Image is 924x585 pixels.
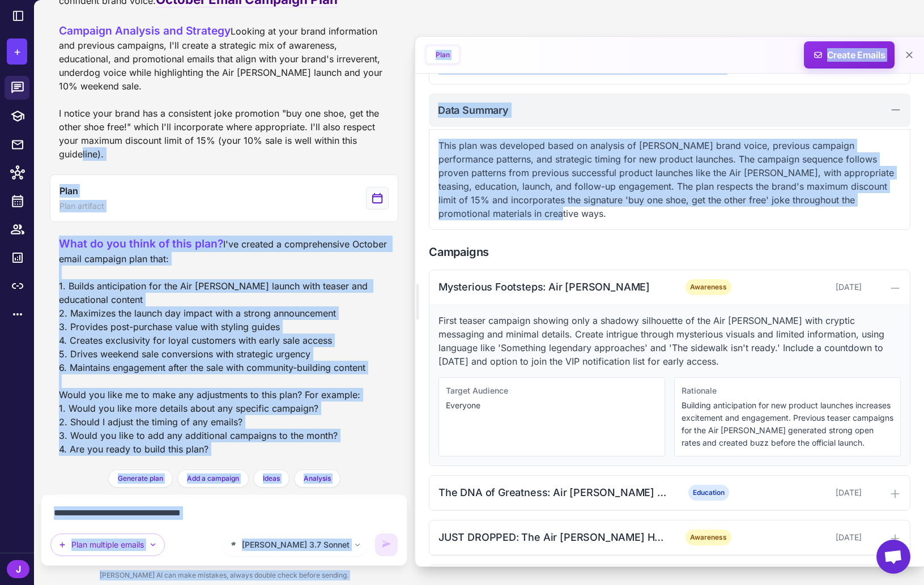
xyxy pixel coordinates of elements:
span: Awareness [685,530,731,545]
span: Plan artifact [59,200,104,212]
div: [PERSON_NAME] AI can make mistakes, always double check before sending. [41,566,407,585]
button: [PERSON_NAME] 3.7 Sonnet [222,533,368,556]
div: [DATE] [750,281,862,293]
span: Ideas [263,473,280,484]
span: Campaign Analysis and Strategy [59,24,231,37]
button: + [7,39,27,65]
span: Analysis [304,473,331,484]
button: Ideas [253,469,289,488]
span: Education [688,485,729,501]
div: The DNA of Greatness: Air [PERSON_NAME] Tech Preview [438,485,667,500]
div: [DATE] [750,531,862,544]
h2: Campaigns [429,244,910,261]
span: Plan [59,184,78,198]
a: Open chat [876,540,910,574]
div: I've created a comprehensive October email campaign plan that: 1. Builds anticipation for the Air... [59,236,389,456]
button: Generate plan [108,469,173,488]
div: Mysterious Footsteps: Air [PERSON_NAME] [438,279,667,294]
span: What do you think of this plan? [59,237,223,250]
span: Create Emails [800,41,899,69]
span: [PERSON_NAME] 3.7 Sonnet [242,539,350,551]
span: Generate plan [118,473,163,484]
div: J [7,560,29,578]
button: View generated Plan [50,174,398,222]
p: First teaser campaign showing only a shadowy silhouette of the Air [PERSON_NAME] with cryptic mes... [438,314,901,368]
span: Add a campaign [187,473,239,484]
span: Awareness [685,279,731,295]
button: Plan [427,46,459,63]
div: Target Audience [446,385,658,397]
button: Analysis [294,469,340,488]
h2: Data Summary [438,103,509,118]
span: + [14,43,21,60]
button: Create Emails [804,41,895,69]
div: JUST DROPPED: The Air [PERSON_NAME] Has Landed [438,530,667,545]
button: Plan multiple emails [50,533,165,556]
div: Rationale [682,385,893,397]
p: This plan was developed based on analysis of [PERSON_NAME] brand voice, previous campaign perform... [438,139,901,220]
button: Add a campaign [177,469,249,488]
p: Everyone [446,399,658,412]
p: Building anticipation for new product launches increases excitement and engagement. Previous teas... [682,399,893,449]
div: [DATE] [750,486,862,499]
